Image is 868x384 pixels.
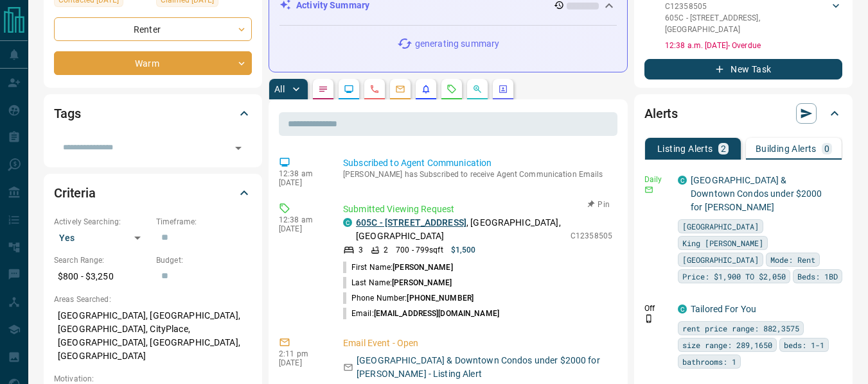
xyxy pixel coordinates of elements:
[644,59,842,79] button: New Task
[682,270,786,283] span: Price: $1,900 TO $2,050
[451,244,476,256] p: $1,500
[784,338,824,351] span: beds: 1-1
[384,244,388,256] p: 2
[54,305,252,367] p: [GEOGRAPHIC_DATA], [GEOGRAPHIC_DATA], [GEOGRAPHIC_DATA], CityPlace, [GEOGRAPHIC_DATA], [GEOGRAPHI...
[682,253,759,266] span: [GEOGRAPHIC_DATA]
[279,215,324,224] p: 12:38 am
[644,303,670,314] p: Off
[678,176,687,185] div: condos.ca
[54,51,252,75] div: Warm
[472,84,483,94] svg: Opportunities
[356,217,466,228] a: 605C - [STREET_ADDRESS]
[54,216,150,228] p: Actively Searching:
[156,216,252,228] p: Timeframe:
[770,253,815,266] span: Mode: Rent
[54,294,252,305] p: Areas Searched:
[682,338,772,351] span: size range: 289,1650
[682,322,799,335] span: rent price range: 882,3575
[343,203,612,216] p: Submitted Viewing Request
[54,183,96,203] h2: Criteria
[359,244,363,256] p: 3
[54,103,80,124] h2: Tags
[644,185,653,194] svg: Email
[156,255,252,266] p: Budget:
[665,40,842,51] p: 12:38 a.m. [DATE] - Overdue
[54,266,150,287] p: $800 - $3,250
[279,224,324,233] p: [DATE]
[644,98,842,129] div: Alerts
[644,103,678,124] h2: Alerts
[797,270,838,283] span: Beds: 1BD
[393,263,452,272] span: [PERSON_NAME]
[279,169,324,178] p: 12:38 am
[756,144,817,153] p: Building Alerts
[824,144,829,153] p: 0
[644,314,653,323] svg: Push Notification Only
[392,278,452,287] span: [PERSON_NAME]
[357,354,612,381] p: [GEOGRAPHIC_DATA] & Downtown Condos under $2000 for [PERSON_NAME] - Listing Alert
[343,292,474,304] p: Phone Number:
[682,220,759,233] span: [GEOGRAPHIC_DATA]
[691,175,822,212] a: [GEOGRAPHIC_DATA] & Downtown Condos under $2000 for [PERSON_NAME]
[571,230,612,242] p: C12358505
[54,228,150,248] div: Yes
[343,337,612,350] p: Email Event - Open
[691,304,756,314] a: Tailored For You
[580,199,617,210] button: Pin
[657,144,713,153] p: Listing Alerts
[343,308,499,319] p: Email:
[682,237,763,249] span: King [PERSON_NAME]
[343,156,612,170] p: Subscribed to Agent Communication
[374,309,499,318] span: [EMAIL_ADDRESS][DOMAIN_NAME]
[407,294,474,303] span: [PHONE_NUMBER]
[54,178,252,208] div: Criteria
[54,17,252,41] div: Renter
[678,305,687,313] div: condos.ca
[279,349,324,358] p: 2:11 pm
[279,358,324,367] p: [DATE]
[343,262,453,273] p: First Name:
[343,218,352,227] div: condos.ca
[721,144,726,153] p: 2
[344,84,354,94] svg: Lead Browsing Activity
[421,84,431,94] svg: Listing Alerts
[498,84,508,94] svg: Agent Actions
[644,174,670,185] p: Daily
[395,84,405,94] svg: Emails
[54,98,252,129] div: Tags
[415,37,499,51] p: generating summary
[318,84,328,94] svg: Notes
[447,84,457,94] svg: Requests
[343,277,452,288] p: Last Name:
[274,85,285,94] p: All
[356,216,564,243] p: , [GEOGRAPHIC_DATA], [GEOGRAPHIC_DATA]
[682,355,736,368] span: bathrooms: 1
[279,178,324,187] p: [DATE]
[229,139,247,157] button: Open
[369,84,380,94] svg: Calls
[54,255,150,266] p: Search Range:
[665,1,829,12] p: C12358505
[343,170,612,179] p: [PERSON_NAME] has Subscribed to receive Agent Communication Emails
[396,244,443,256] p: 700 - 799 sqft
[665,12,829,35] p: 605C - [STREET_ADDRESS] , [GEOGRAPHIC_DATA]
